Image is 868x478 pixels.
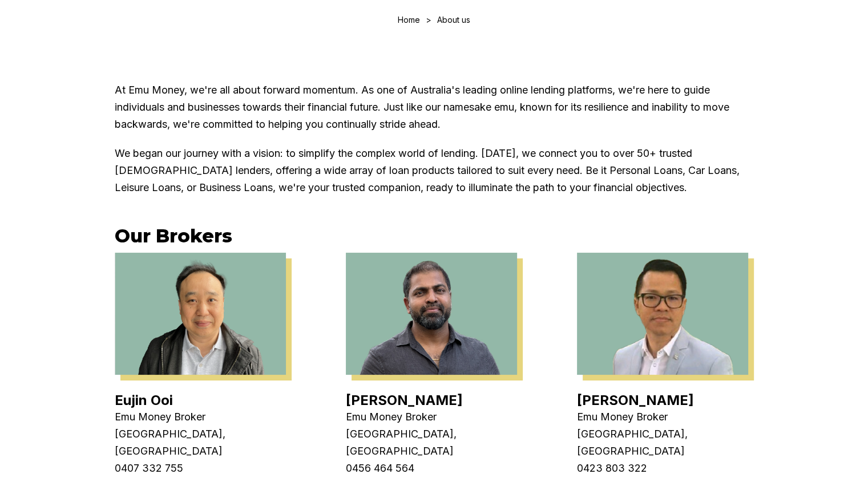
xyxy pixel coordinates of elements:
a: Home [398,15,420,25]
p: Emu Money Broker [577,408,748,426]
a: [PERSON_NAME] [346,392,463,408]
img: Krish Babu [346,253,517,375]
p: [GEOGRAPHIC_DATA], [GEOGRAPHIC_DATA] [346,426,517,460]
p: We began our journey with a vision: to simplify the complex world of lending. [DATE], we connect ... [115,145,754,196]
div: > [426,15,431,25]
img: Eujin Ooi [115,253,286,375]
p: [GEOGRAPHIC_DATA], [GEOGRAPHIC_DATA] [577,426,748,460]
img: Steven Nguyen [577,253,748,375]
p: Emu Money Broker [115,408,286,426]
p: [GEOGRAPHIC_DATA], [GEOGRAPHIC_DATA] [115,426,286,460]
p: At Emu Money, we're all about forward momentum. As one of Australia's leading online lending plat... [115,82,754,133]
p: 0456 464 564 [346,460,517,477]
h3: Our Brokers [115,225,754,247]
p: 0423 803 322 [577,460,748,477]
p: Emu Money Broker [346,408,517,426]
div: About us [437,15,470,25]
a: Eujin Ooi [115,392,173,408]
p: 0407 332 755 [115,460,286,477]
a: [PERSON_NAME] [577,392,694,408]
